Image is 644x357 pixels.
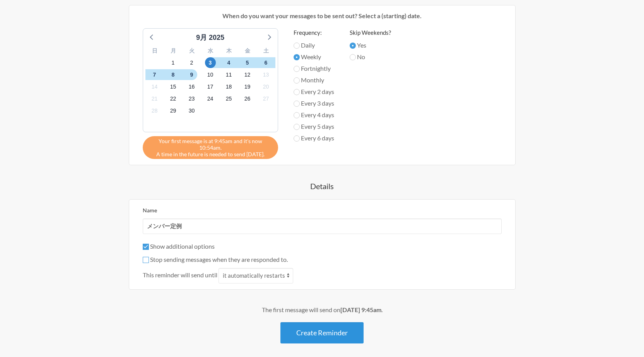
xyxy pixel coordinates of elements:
div: 火 [183,45,201,57]
label: Every 5 days [294,122,334,131]
div: 木 [220,45,238,57]
label: Frequency: [294,28,334,37]
input: Every 4 days [294,112,300,118]
span: 2025年10月18日土曜日 [224,82,234,92]
span: 2025年10月1日水曜日 [168,57,179,68]
div: 水 [201,45,220,57]
p: When do you want your messages to be sent out? Select a (starting) date. [135,11,509,20]
span: 2025年10月3日金曜日 [205,57,216,68]
input: Fortnightly [294,66,300,72]
span: 2025年10月19日日曜日 [242,82,253,92]
h4: Details [98,181,547,191]
span: 2025年10月14日火曜日 [149,82,160,92]
span: 2025年10月29日水曜日 [168,106,179,116]
div: A time in the future is needed to send [DATE]. [143,136,278,159]
label: Every 2 days [294,87,334,96]
label: Skip Weekends? [350,28,391,37]
input: Every 3 days [294,101,300,107]
input: Every 5 days [294,124,300,130]
span: 2025年10月5日日曜日 [242,57,253,68]
span: Your first message is at 9:45am and it's now 10:54am. [149,138,272,151]
span: 2025年10月6日月曜日 [261,57,272,68]
span: 2025年10月10日金曜日 [205,69,216,80]
div: 土 [257,45,275,57]
span: 2025年10月16日木曜日 [186,82,197,92]
strong: [DATE] 9:45am [340,306,381,313]
input: Show additional options [143,244,149,250]
label: Every 4 days [294,110,334,120]
div: 月 [164,45,183,57]
input: Yes [350,43,356,49]
input: We suggest a 2 to 4 word name [143,219,502,234]
label: Yes [350,41,391,50]
span: 2025年10月4日土曜日 [224,57,234,68]
span: 2025年10月11日土曜日 [224,69,234,80]
span: 2025年10月17日金曜日 [205,82,216,92]
div: 日 [145,45,164,57]
input: Every 6 days [294,135,300,142]
label: Stop sending messages when they are responded to. [143,256,288,263]
span: 2025年10月22日水曜日 [168,94,179,104]
div: The first message will send on . [98,305,547,314]
span: 2025年10月13日月曜日 [261,69,272,80]
span: This reminder will send until [143,270,217,280]
label: Fortnightly [294,64,334,73]
input: Daily [294,43,300,49]
input: Stop sending messages when they are responded to. [143,257,149,263]
span: 2025年10月23日木曜日 [186,94,197,104]
span: 2025年10月15日水曜日 [168,82,179,92]
span: 2025年10月27日月曜日 [261,94,272,104]
span: 2025年10月30日木曜日 [186,106,197,116]
input: No [350,54,356,60]
label: Weekly [294,52,334,61]
span: 2025年10月7日火曜日 [149,69,160,80]
span: 2025年10月12日日曜日 [242,69,253,80]
label: No [350,52,391,61]
span: 2025年10月25日土曜日 [224,94,234,104]
span: 2025年10月9日木曜日 [186,69,197,80]
span: 2025年10月2日木曜日 [186,57,197,68]
span: 2025年10月26日日曜日 [242,94,253,104]
label: Show additional options [143,243,215,250]
label: Monthly [294,75,334,85]
div: 9月 2025 [193,32,227,43]
label: Every 3 days [294,99,334,108]
label: Name [143,207,157,214]
span: 2025年10月8日水曜日 [168,69,179,80]
input: Monthly [294,77,300,84]
span: 2025年10月21日火曜日 [149,94,160,104]
label: Daily [294,41,334,50]
input: Every 2 days [294,89,300,95]
label: Every 6 days [294,133,334,143]
span: 2025年10月24日金曜日 [205,94,216,104]
button: Create Reminder [280,322,364,343]
input: Weekly [294,54,300,60]
span: 2025年10月28日火曜日 [149,106,160,116]
div: 金 [238,45,257,57]
span: 2025年10月20日月曜日 [261,82,272,92]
